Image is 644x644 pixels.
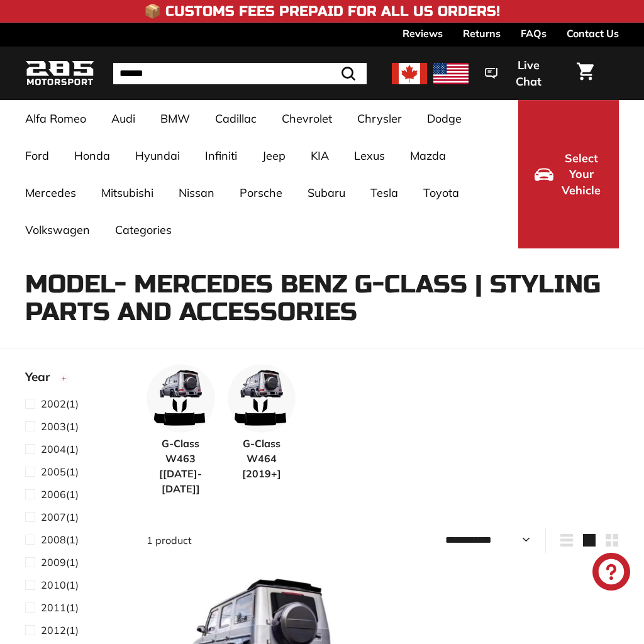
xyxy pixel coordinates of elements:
span: 2012 [41,624,66,636]
h4: 📦 Customs Fees Prepaid for All US Orders! [144,4,500,19]
a: Tesla [358,174,411,211]
a: Jeep [250,137,298,174]
a: Nissan [166,174,227,211]
span: (1) [41,441,79,457]
span: (1) [41,396,79,411]
a: Lexus [341,137,397,174]
span: (1) [41,532,79,547]
a: Audi [99,100,148,137]
span: 2008 [41,533,66,546]
a: Toyota [411,174,472,211]
a: Hyundai [123,137,192,174]
button: Live Chat [469,50,569,97]
a: Returns [463,23,501,44]
span: (1) [41,509,79,525]
span: 2007 [41,511,66,523]
a: Volkswagen [13,211,103,248]
span: (1) [41,487,79,502]
a: BMW [148,100,203,137]
span: 2006 [41,488,66,501]
a: Dodge [414,100,474,137]
a: Subaru [295,174,358,211]
a: Porsche [227,174,295,211]
span: G-Class W463 [[DATE]-[DATE]] [147,436,214,496]
a: Chrysler [345,100,414,137]
a: G-Class W463 [[DATE]-[DATE]] [147,364,214,496]
span: 2010 [41,579,66,591]
a: Alfa Romeo [13,100,99,137]
span: G-Class W464 [2019+] [228,436,296,481]
span: (1) [41,600,79,615]
a: Honda [62,137,123,174]
span: 2004 [41,443,66,455]
a: FAQs [521,23,547,44]
span: (1) [41,623,79,638]
a: Chevrolet [269,100,345,137]
a: Cadillac [203,100,269,137]
a: Infiniti [192,137,250,174]
img: Logo_285_Motorsport_areodynamics_components [25,58,94,88]
h1: Model- Mercedes Benz G-Class | Styling Parts and Accessories [25,270,619,326]
span: (1) [41,464,79,479]
span: 2003 [41,420,66,433]
span: 2002 [41,397,66,410]
button: Select Your Vehicle [518,100,619,248]
a: Ford [13,137,62,174]
div: 1 product [147,533,382,548]
inbox-online-store-chat: Shopify online store chat [589,553,634,594]
span: 2009 [41,556,66,569]
span: (1) [41,419,79,434]
a: G-Class W464 [2019+] [228,364,296,496]
span: (1) [41,555,79,570]
input: Search [113,63,367,84]
span: Year [25,368,59,386]
a: Mitsubishi [89,174,166,211]
span: 2005 [41,465,66,478]
span: 2011 [41,601,66,614]
span: (1) [41,577,79,592]
button: Year [25,364,126,396]
a: Cart [569,52,601,95]
span: Live Chat [504,57,553,89]
a: Reviews [402,23,443,44]
a: KIA [298,137,341,174]
a: Categories [103,211,184,248]
span: Select Your Vehicle [560,150,602,199]
a: Mazda [397,137,458,174]
a: Contact Us [567,23,619,44]
a: Mercedes [13,174,89,211]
